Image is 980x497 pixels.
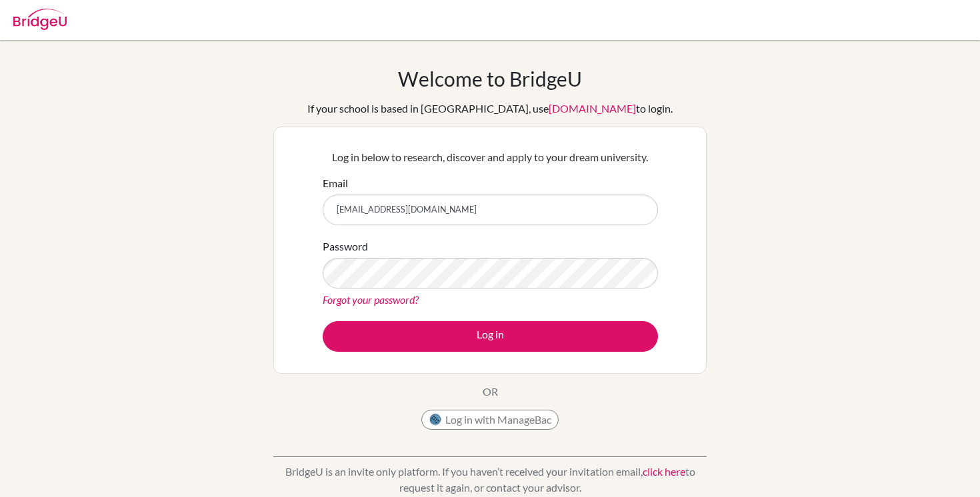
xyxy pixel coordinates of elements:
label: Password [323,239,368,254]
p: Log in below to research, discover and apply to your dream university. [323,149,658,165]
div: If your school is based in [GEOGRAPHIC_DATA], use to login. [307,101,673,117]
a: Forgot your password? [323,293,419,306]
button: Log in [323,321,658,352]
img: Bridge-U [13,9,67,30]
p: BridgeU is an invite only platform. If you haven’t received your invitation email, to request it ... [273,464,707,496]
a: click here [643,465,685,478]
a: [DOMAIN_NAME] [549,102,636,115]
h1: Welcome to BridgeU [398,67,582,91]
label: Email [323,175,348,191]
p: OR [483,384,498,400]
button: Log in with ManageBac [421,410,559,430]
